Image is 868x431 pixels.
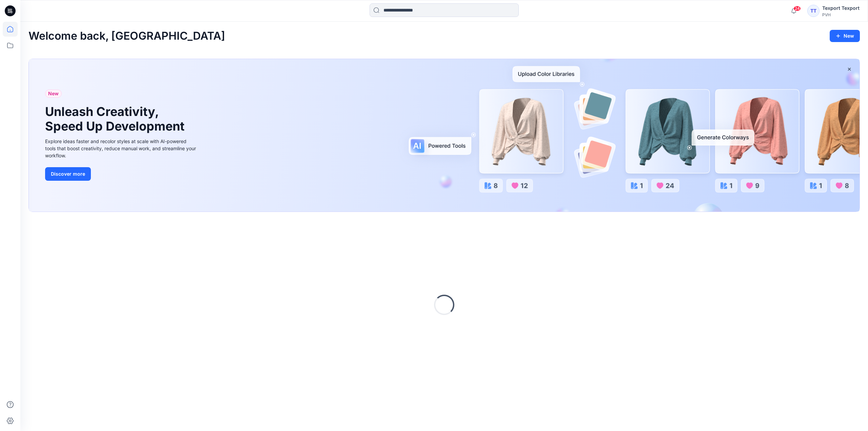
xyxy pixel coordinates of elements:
[822,4,860,12] div: Texport Texport
[807,5,820,17] div: TT
[48,90,59,98] span: New
[793,6,801,11] span: 24
[45,167,91,181] button: Discover more
[45,167,198,181] a: Discover more
[830,30,860,42] button: New
[45,138,198,159] div: Explore ideas faster and recolor styles at scale with AI-powered tools that boost creativity, red...
[45,104,188,134] h1: Unleash Creativity, Speed Up Development
[822,12,860,17] div: PVH
[28,30,225,42] h2: Welcome back, [GEOGRAPHIC_DATA]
